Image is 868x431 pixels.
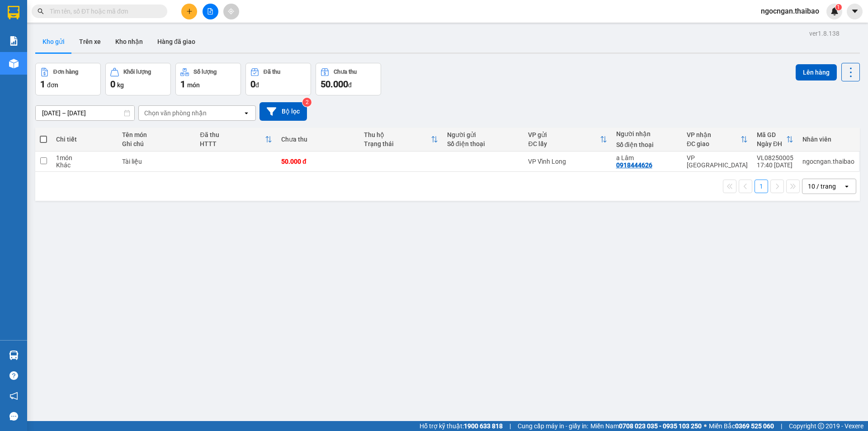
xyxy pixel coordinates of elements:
[757,131,786,138] div: Mã GD
[687,140,741,147] div: ĐC giao
[281,158,355,165] div: 50.000 đ
[687,154,748,169] div: VP [GEOGRAPHIC_DATA]
[847,4,863,19] button: caret-down
[528,140,599,147] div: ĐC lấy
[40,79,45,90] span: 1
[245,63,311,95] button: Đã thu0đ
[321,79,348,90] span: 50.000
[9,392,18,400] span: notification
[255,81,259,89] span: đ
[757,154,793,161] div: VL08250005
[180,79,185,90] span: 1
[35,31,72,52] button: Kho gửi
[8,6,19,19] img: logo-vxr
[302,98,311,107] sup: 2
[108,31,150,52] button: Kho nhận
[528,131,599,138] div: VP gửi
[56,136,113,143] div: Chi tiết
[144,109,207,118] div: Chọn văn phòng nhận
[264,69,280,75] div: Đã thu
[616,154,678,161] div: a Lâm
[837,4,840,10] span: 1
[110,79,115,90] span: 0
[509,421,511,431] span: |
[754,5,826,17] span: ngocngan.thaibao
[9,371,18,380] span: question-circle
[122,158,191,165] div: Tài liệu
[123,69,151,75] div: Khối lượng
[200,131,265,138] div: Đã thu
[9,350,19,360] img: warehouse-icon
[616,161,652,169] div: 0918444626
[835,4,842,10] sup: 1
[105,63,171,95] button: Khối lượng0kg
[195,128,277,152] th: Toggle SortBy
[9,59,19,68] img: warehouse-icon
[53,69,78,75] div: Đơn hàng
[687,131,741,138] div: VP nhận
[200,140,265,147] div: HTTT
[348,81,352,89] span: đ
[223,4,239,19] button: aim
[518,421,588,431] span: Cung cấp máy in - giấy in:
[56,154,113,161] div: 1 món
[9,36,19,46] img: solution-icon
[447,131,519,138] div: Người gửi
[420,421,503,431] span: Hỗ trợ kỹ thuật:
[528,158,607,165] div: VP Vĩnh Long
[122,140,191,147] div: Ghi chú
[616,141,678,148] div: Số điện thoại
[781,421,782,431] span: |
[316,63,381,95] button: Chưa thu50.000đ
[757,140,786,147] div: Ngày ĐH
[590,421,702,431] span: Miền Nam
[616,130,678,137] div: Người nhận
[709,421,774,431] span: Miền Bắc
[843,183,850,190] svg: open
[364,140,430,147] div: Trạng thái
[752,128,798,152] th: Toggle SortBy
[203,4,218,19] button: file-add
[186,8,193,14] span: plus
[38,8,44,14] span: search
[56,161,113,169] div: Khác
[818,423,824,429] span: copyright
[755,180,768,193] button: 1
[150,31,203,52] button: Hàng đã giao
[682,128,752,152] th: Toggle SortBy
[802,136,854,143] div: Nhân viên
[809,28,840,38] div: ver 1.8.138
[72,31,108,52] button: Trên xe
[364,131,430,138] div: Thu hộ
[281,136,355,143] div: Chưa thu
[47,81,58,89] span: đơn
[9,412,18,421] span: message
[704,424,707,428] span: ⚪️
[228,8,234,14] span: aim
[808,182,836,191] div: 10 / trang
[243,109,250,117] svg: open
[36,106,134,120] input: Select a date range.
[117,81,124,89] span: kg
[35,63,101,95] button: Đơn hàng1đơn
[830,7,839,15] img: icon-new-feature
[193,69,217,75] div: Số lượng
[334,69,357,75] div: Chưa thu
[757,161,793,169] div: 17:40 [DATE]
[122,131,191,138] div: Tên món
[50,6,156,16] input: Tìm tên, số ĐT hoặc mã đơn
[447,140,519,147] div: Số điện thoại
[175,63,241,95] button: Số lượng1món
[619,422,702,430] strong: 0708 023 035 - 0935 103 250
[181,4,197,19] button: plus
[250,79,255,90] span: 0
[851,7,859,15] span: caret-down
[524,128,611,152] th: Toggle SortBy
[187,81,200,89] span: món
[464,422,503,430] strong: 1900 633 818
[735,422,774,430] strong: 0369 525 060
[796,64,837,81] button: Lên hàng
[207,8,213,14] span: file-add
[802,158,854,165] div: ngocngan.thaibao
[259,102,307,121] button: Bộ lọc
